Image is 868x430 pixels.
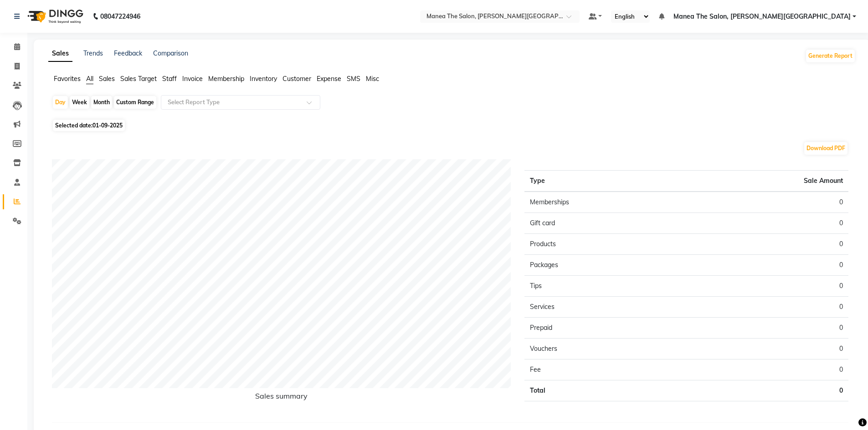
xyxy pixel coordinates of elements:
[524,380,686,401] td: Total
[806,50,855,62] button: Generate Report
[687,297,848,318] td: 0
[70,96,89,109] div: Week
[91,96,112,109] div: Month
[114,96,156,109] div: Custom Range
[524,297,686,318] td: Services
[162,75,177,83] span: Staff
[83,49,103,57] a: Trends
[99,75,115,83] span: Sales
[673,12,851,21] span: Manea The Salon, [PERSON_NAME][GEOGRAPHIC_DATA]
[153,49,188,57] a: Comparison
[524,276,686,297] td: Tips
[687,276,848,297] td: 0
[687,192,848,213] td: 0
[347,75,360,83] span: SMS
[92,122,123,129] span: 01-09-2025
[687,171,848,192] th: Sale Amount
[687,380,848,401] td: 0
[282,75,311,83] span: Customer
[524,318,686,339] td: Prepaid
[317,75,341,83] span: Expense
[687,359,848,380] td: 0
[120,75,157,83] span: Sales Target
[23,4,86,29] img: logo
[366,75,379,83] span: Misc
[524,213,686,234] td: Gift card
[524,339,686,359] td: Vouchers
[524,255,686,276] td: Packages
[48,46,72,62] a: Sales
[53,120,125,131] span: Selected date:
[524,359,686,380] td: Fee
[687,318,848,339] td: 0
[687,213,848,234] td: 0
[114,49,142,57] a: Feedback
[53,96,68,109] div: Day
[182,75,203,83] span: Invoice
[687,339,848,359] td: 0
[100,4,140,29] b: 08047224946
[687,234,848,255] td: 0
[524,171,686,192] th: Type
[86,75,93,83] span: All
[804,142,847,155] button: Download PDF
[524,234,686,255] td: Products
[524,192,686,213] td: Memberships
[54,75,81,83] span: Favorites
[208,75,244,83] span: Membership
[687,255,848,276] td: 0
[52,392,511,404] h6: Sales summary
[250,75,277,83] span: Inventory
